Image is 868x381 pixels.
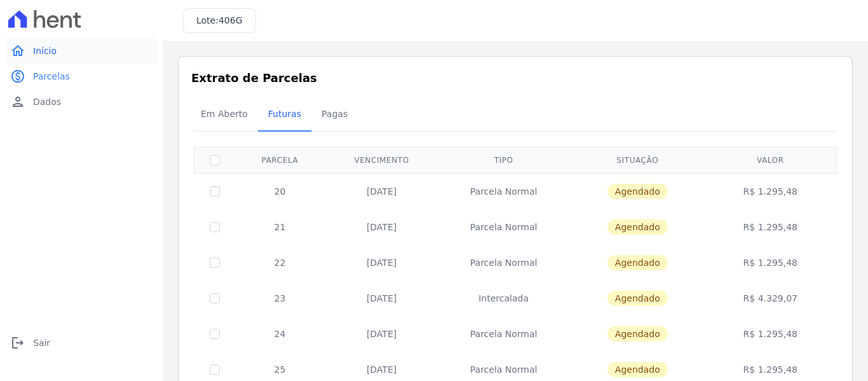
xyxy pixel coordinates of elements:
[5,38,158,64] a: homeInício
[607,362,668,377] span: Agendado
[235,173,325,209] td: 20
[706,173,834,209] td: R$ 1.295,48
[10,94,25,109] i: person
[235,209,325,245] td: 21
[607,291,668,306] span: Agendado
[235,245,325,281] td: 22
[191,69,839,87] h3: Extrato de Parcelas
[314,101,355,127] span: Pagas
[706,209,834,245] td: R$ 1.295,48
[325,245,438,281] td: [DATE]
[193,101,255,127] span: Em Aberto
[33,70,70,83] span: Parcelas
[706,281,834,316] td: R$ 4.329,07
[607,326,668,342] span: Agendado
[706,316,834,352] td: R$ 1.295,48
[258,99,311,132] a: Futuras
[10,43,25,59] i: home
[191,99,258,132] a: Em Aberto
[33,95,61,108] span: Dados
[196,14,243,27] h3: Lote:
[325,147,438,173] th: Vencimento
[569,147,706,173] th: Situação
[33,336,50,349] span: Sair
[5,89,158,114] a: personDados
[438,245,569,281] td: Parcela Normal
[10,69,25,84] i: paid
[325,316,438,352] td: [DATE]
[438,209,569,245] td: Parcela Normal
[235,147,325,173] th: Parcela
[261,101,309,127] span: Futuras
[438,281,569,316] td: Intercalada
[235,281,325,316] td: 23
[607,255,668,270] span: Agendado
[33,45,57,57] span: Início
[325,281,438,316] td: [DATE]
[706,245,834,281] td: R$ 1.295,48
[10,335,25,350] i: logout
[5,64,158,89] a: paidParcelas
[235,316,325,352] td: 24
[438,147,569,173] th: Tipo
[607,184,668,199] span: Agendado
[325,209,438,245] td: [DATE]
[5,330,158,356] a: logoutSair
[607,219,668,235] span: Agendado
[219,15,243,25] span: 406G
[438,173,569,209] td: Parcela Normal
[325,173,438,209] td: [DATE]
[706,147,834,173] th: Valor
[438,316,569,352] td: Parcela Normal
[311,99,358,132] a: Pagas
